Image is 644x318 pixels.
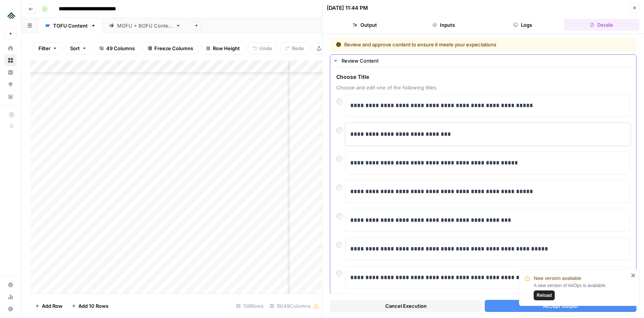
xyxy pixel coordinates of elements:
button: Redo [280,42,309,54]
span: Row Height [213,45,240,52]
button: Undo [248,42,277,54]
div: MOFU + BOFU Content [117,22,172,29]
span: Freeze Columns [154,45,193,52]
a: Insights [5,66,17,78]
button: Add 10 Rows [67,300,113,312]
span: Add Row [42,302,63,310]
button: Add Row [31,300,67,312]
div: Review Content [342,57,632,65]
button: Row Height [201,42,245,54]
button: Inputs [406,19,482,31]
a: Usage [5,291,17,303]
button: Sort [65,42,92,54]
span: Sort [70,45,80,52]
div: 138 Rows [233,300,267,312]
span: Choose Title [336,73,630,81]
div: [DATE] 11:44 PM [327,4,368,12]
button: Output [327,19,403,31]
span: New version available [534,275,581,282]
button: Workspace: Uplisting [5,6,17,25]
div: Review and approve content to ensure it meets your expectations [336,41,563,48]
span: 49 Columns [106,45,135,52]
button: Filter [34,42,62,54]
span: Filter [38,45,50,52]
span: Cancel Execution [385,302,427,310]
span: Accept Output [543,302,578,310]
button: Reload [534,290,555,300]
span: Redo [292,45,304,52]
div: A new version of AirOps is available. [534,282,629,300]
button: Details [564,19,640,31]
a: MOFU + BOFU Content [102,18,187,33]
div: TOFU Content [53,22,88,29]
span: Reload [537,292,552,299]
a: Opportunities [5,78,17,91]
button: 49 Columns [95,42,140,54]
button: Logs [485,19,561,31]
button: Freeze Columns [143,42,198,54]
span: Add 10 Rows [78,302,108,310]
span: Choose and edit one of the following titles [336,84,630,91]
button: Accept Output [485,300,636,312]
div: 19/49 Columns [267,300,322,312]
button: Help + Support [5,303,17,315]
a: Browse [5,54,17,66]
button: Cancel Execution [330,300,482,312]
button: Review Content [330,55,636,67]
a: Home [5,42,17,54]
a: Settings [5,279,17,291]
span: Undo [259,45,272,52]
button: close [631,272,636,278]
a: TOFU Content [38,18,102,33]
a: Your Data [5,91,17,103]
img: Uplisting Logo [5,9,18,22]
